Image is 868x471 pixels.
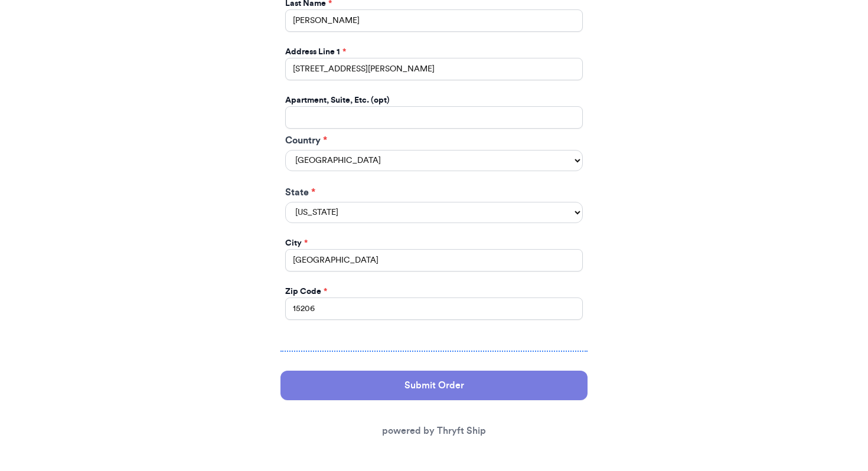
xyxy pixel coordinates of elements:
a: powered by Thryft Ship [382,426,486,436]
input: 12345 [285,297,583,320]
button: Submit Order [280,371,588,400]
label: Zip Code [285,286,327,297]
label: Address Line 1 [285,46,346,58]
label: City [285,237,308,249]
label: State [285,185,583,199]
input: Last Name [285,9,583,32]
label: Country [285,133,583,148]
label: Apartment, Suite, Etc. (opt) [285,94,390,106]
